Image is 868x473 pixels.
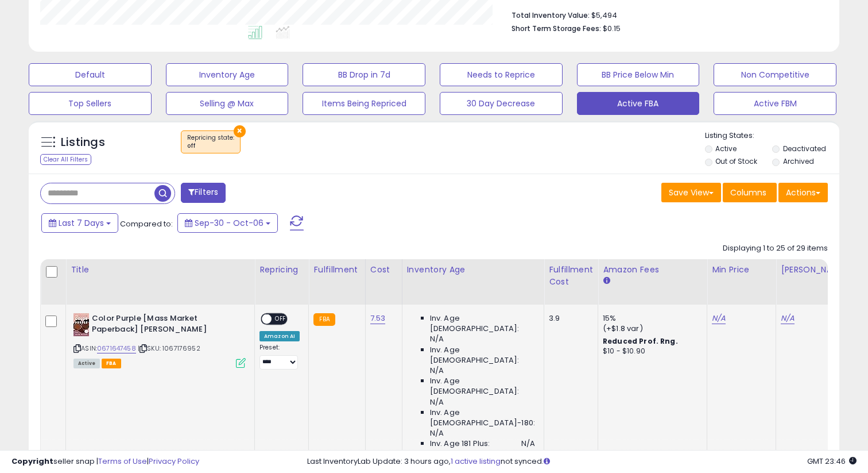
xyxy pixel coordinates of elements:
[723,243,828,254] div: Displaying 1 to 25 of 29 items
[97,344,136,353] a: 0671647458
[783,144,826,153] label: Deactivated
[73,313,89,336] img: 41JTyaSiMCL._SL40_.jpg
[730,187,766,198] span: Columns
[430,366,444,376] span: N/A
[549,264,593,288] div: Fulfillment Cost
[603,347,698,356] div: $10 - $10.90
[440,92,563,115] button: 30 Day Decrease
[234,125,246,137] button: ×
[714,92,836,115] button: Active FBM
[177,213,278,233] button: Sep-30 - Oct-06
[40,154,91,165] div: Clear All Filters
[430,345,535,366] span: Inv. Age [DEMOGRAPHIC_DATA]:
[781,313,795,324] a: N/A
[712,313,726,324] a: N/A
[430,334,444,344] span: N/A
[303,92,425,115] button: Items Being Repriced
[272,314,290,324] span: OFF
[440,63,563,86] button: Needs to Reprice
[59,217,104,229] span: Last 7 Days
[603,313,698,324] div: 15%
[714,63,836,86] button: Non Competitive
[778,183,828,202] button: Actions
[723,183,777,202] button: Columns
[549,313,589,324] div: 3.9
[430,313,535,334] span: Inv. Age [DEMOGRAPHIC_DATA]:
[511,10,590,20] b: Total Inventory Value:
[166,92,289,115] button: Selling @ Max
[307,456,857,467] div: Last InventoryLab Update: 3 hours ago, not synced.
[187,142,234,150] div: off
[259,264,304,276] div: Repricing
[407,264,539,276] div: Inventory Age
[303,63,425,86] button: BB Drop in 7d
[807,456,857,467] span: 2025-10-14 23:46 GMT
[195,217,263,229] span: Sep-30 - Oct-06
[781,264,849,276] div: [PERSON_NAME]
[430,376,535,397] span: Inv. Age [DEMOGRAPHIC_DATA]:
[451,456,501,467] a: 1 active listing
[603,23,621,34] span: $0.15
[98,456,147,467] a: Terms of Use
[430,397,444,407] span: N/A
[11,456,53,467] strong: Copyright
[603,324,698,334] div: (+$1.8 var)
[511,7,819,21] li: $5,494
[511,24,601,33] b: Short Term Storage Fees:
[181,183,226,203] button: Filters
[259,344,300,370] div: Preset:
[41,213,118,233] button: Last 7 Days
[783,156,814,166] label: Archived
[712,264,771,276] div: Min Price
[313,313,335,326] small: FBA
[370,264,397,276] div: Cost
[715,156,757,166] label: Out of Stock
[187,133,234,151] span: Repricing state :
[259,331,300,341] div: Amazon AI
[577,63,700,86] button: BB Price Below Min
[29,92,152,115] button: Top Sellers
[73,359,100,368] span: All listings currently available for purchase on Amazon
[577,92,700,115] button: Active FBA
[61,134,105,151] h5: Listings
[521,439,535,449] span: N/A
[149,456,199,467] a: Privacy Policy
[603,264,702,276] div: Amazon Fees
[430,439,490,449] span: Inv. Age 181 Plus:
[705,130,840,141] p: Listing States:
[370,313,386,324] a: 7.53
[102,359,121,368] span: FBA
[603,276,610,286] small: Amazon Fees.
[661,183,721,202] button: Save View
[11,456,199,467] div: seller snap | |
[166,63,289,86] button: Inventory Age
[138,344,200,353] span: | SKU: 1067176952
[71,264,250,276] div: Title
[603,336,678,346] b: Reduced Prof. Rng.
[715,144,737,153] label: Active
[29,63,152,86] button: Default
[430,407,535,428] span: Inv. Age [DEMOGRAPHIC_DATA]-180:
[430,428,444,439] span: N/A
[73,313,246,367] div: ASIN:
[120,218,173,229] span: Compared to:
[92,313,231,337] b: Color Purple [Mass Market Paperback] [PERSON_NAME]
[313,264,360,276] div: Fulfillment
